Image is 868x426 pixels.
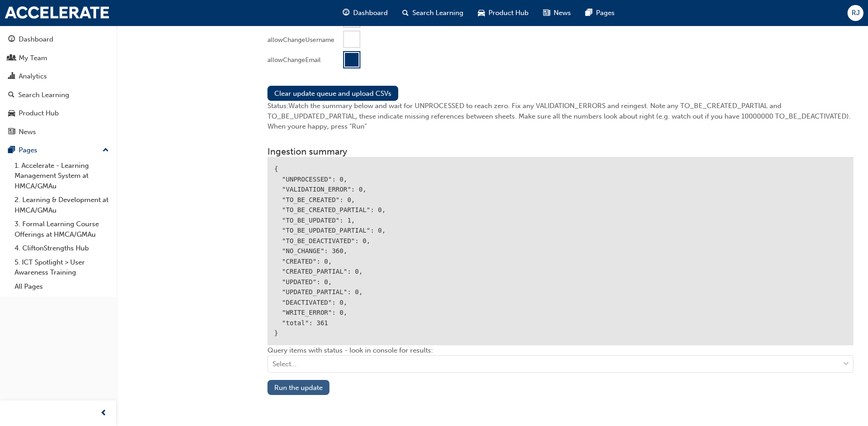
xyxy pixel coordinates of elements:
[4,68,113,85] a: Analytics
[471,4,536,22] a: car-iconProduct Hub
[11,280,113,294] a: All Pages
[267,380,329,395] button: Run the update
[19,127,36,137] div: News
[267,101,853,132] div: Status: Watch the summary below and wait for UNPROCESSED to reach zero. Fix any VALIDATION_ERRORS...
[267,157,853,345] div: { "UNPROCESSED": 0, "VALIDATION_ERROR": 0, "TO_BE_CREATED": 0, "TO_BE_CREATED_PARTIAL": 0, "TO_BE...
[8,91,15,99] span: search-icon
[103,145,109,156] span: up-icon
[11,159,113,193] a: 1. Accelerate - Learning Management System at HMCA/GMAu
[267,345,853,380] div: Query items with status - look in console for results:
[8,146,15,155] span: pages-icon
[554,8,571,18] span: News
[8,73,15,81] span: chart-icon
[5,6,109,19] img: accelerate-hmca
[8,36,15,44] span: guage-icon
[402,7,409,19] span: search-icon
[343,7,349,19] span: guage-icon
[19,53,47,63] div: My Team
[8,128,15,136] span: news-icon
[8,54,15,62] span: people-icon
[4,29,113,142] button: DashboardMy TeamAnalyticsSearch LearningProduct HubNews
[4,31,113,48] a: Dashboard
[478,7,485,19] span: car-icon
[18,90,69,100] div: Search Learning
[19,71,47,82] div: Analytics
[4,142,113,159] button: Pages
[11,193,113,217] a: 2. Learning & Development at HMCA/GMAu
[578,4,622,22] a: pages-iconPages
[267,86,398,101] button: Clear update queue and upload CSVs
[536,4,578,22] a: news-iconNews
[852,8,860,18] span: RJ
[412,8,463,18] span: Search Learning
[4,87,113,104] a: Search Learning
[596,8,615,18] span: Pages
[19,34,53,45] div: Dashboard
[395,4,471,22] a: search-iconSearch Learning
[847,5,863,21] button: RJ
[335,4,395,22] a: guage-iconDashboard
[100,408,107,419] span: prev-icon
[11,255,113,280] a: 5. ICT Spotlight > User Awareness Training
[11,217,113,241] a: 3. Formal Learning Course Offerings at HMCA/GMAu
[586,7,592,19] span: pages-icon
[4,105,113,122] a: Product Hub
[267,36,334,45] div: allowChangeUsername
[353,8,388,18] span: Dashboard
[267,56,321,65] div: allowChangeEmail
[19,108,59,119] div: Product Hub
[488,8,529,18] span: Product Hub
[4,50,113,67] a: My Team
[843,358,849,370] span: down-icon
[11,241,113,255] a: 4. CliftonStrengths Hub
[272,359,297,369] div: Select...
[4,124,113,140] a: News
[8,109,15,118] span: car-icon
[543,7,550,19] span: news-icon
[19,145,37,156] div: Pages
[267,146,853,157] h3: Ingestion summary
